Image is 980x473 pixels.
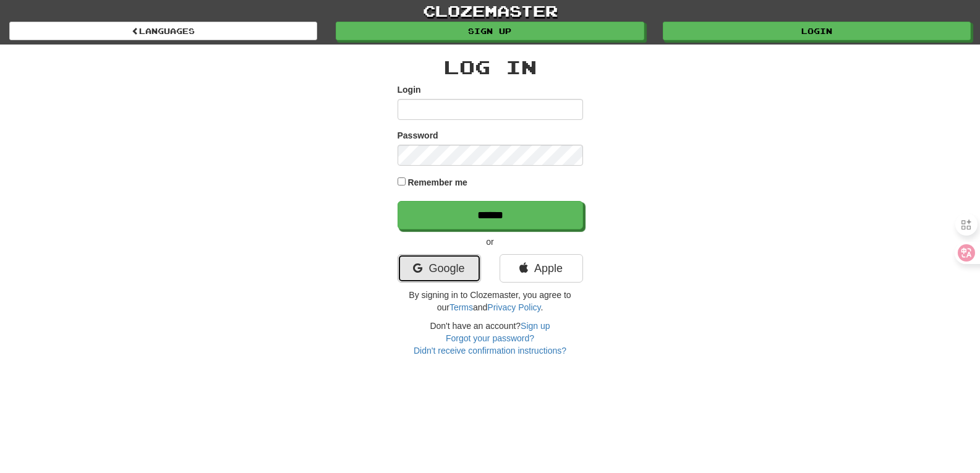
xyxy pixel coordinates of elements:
[487,302,540,312] a: Privacy Policy
[398,320,583,357] div: Don't have an account?
[398,83,421,96] label: Login
[663,22,971,40] a: Login
[398,254,481,283] a: Google
[398,129,438,142] label: Password
[407,176,467,189] label: Remember me
[521,321,550,331] a: Sign up
[398,289,583,313] p: By signing in to Clozemaster, you agree to our and .
[398,236,583,248] p: or
[336,22,644,40] a: Sign up
[450,302,473,312] a: Terms
[414,346,566,356] a: Didn't receive confirmation instructions?
[9,22,317,40] a: Languages
[398,57,583,77] h2: Log In
[446,333,534,343] a: Forgot your password?
[500,254,583,283] a: Apple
